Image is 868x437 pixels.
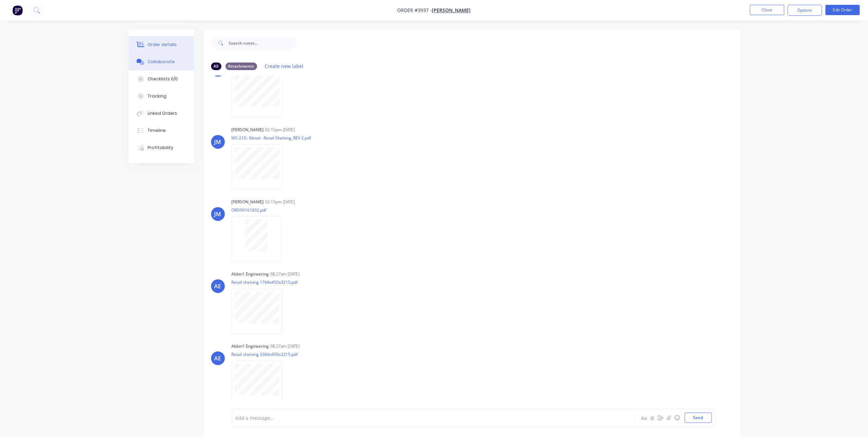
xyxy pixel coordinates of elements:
[215,282,221,290] div: AE
[129,139,194,156] button: Profitability
[750,5,784,15] button: Close
[640,414,648,422] button: Aa
[215,138,221,146] div: JM
[129,36,194,53] button: Order details
[648,414,657,422] button: @
[685,413,712,423] button: Send
[232,199,264,205] div: [PERSON_NAME]
[232,127,264,133] div: [PERSON_NAME]
[211,63,221,70] div: All
[232,135,311,141] p: MS-21D- Metal - Retail Shelving_REV 2.pdf
[148,42,177,48] div: Order details
[265,127,295,133] div: 02:15pm [DATE]
[12,5,23,15] img: Factory
[129,122,194,139] button: Timeline
[232,271,269,277] div: Abbin1 Engineering
[261,61,307,71] button: Create new label
[232,279,298,285] p: Retail shelving 1764x450x3215.pdf
[215,354,221,362] div: AE
[232,207,288,213] p: ORD00161832.pdf
[148,76,178,82] div: Checklists 0/0
[270,271,300,277] div: 08:27am [DATE]
[232,351,298,357] p: Retail shelving 3364x450x3215.pdf
[148,93,166,99] div: Tracking
[225,63,257,70] div: Attachments
[673,414,681,422] button: ☺
[825,5,860,15] button: Edit Order
[397,7,432,14] span: Order #3937 -
[129,70,194,88] button: Checklists 0/0
[229,36,297,50] input: Search notes...
[129,53,194,70] button: Collaborate
[232,343,269,349] div: Abbin1 Engineering
[270,343,300,349] div: 08:27am [DATE]
[265,199,295,205] div: 02:15pm [DATE]
[215,210,221,218] div: JM
[148,127,166,134] div: Timeline
[148,145,173,151] div: Profitability
[148,59,175,65] div: Collaborate
[129,105,194,122] button: Linked Orders
[432,7,471,14] a: [PERSON_NAME]
[788,5,822,16] button: Options
[129,88,194,105] button: Tracking
[148,110,177,116] div: Linked Orders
